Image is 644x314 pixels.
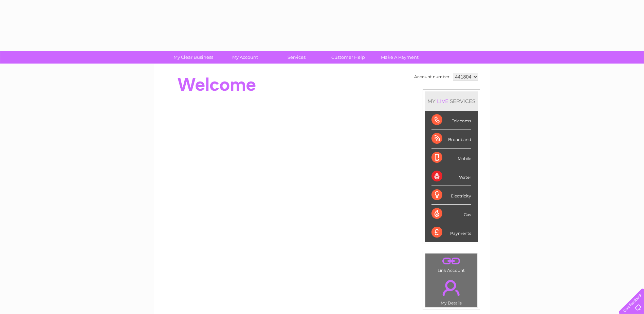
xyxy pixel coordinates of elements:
div: Telecoms [431,111,471,129]
div: Water [431,167,471,186]
td: My Details [425,274,478,308]
a: . [427,276,476,300]
a: My Account [217,51,273,64]
div: Payments [431,223,471,242]
div: Broadband [431,129,471,148]
div: Electricity [431,186,471,205]
div: LIVE [436,98,450,104]
div: Gas [431,205,471,223]
a: Services [269,51,325,64]
td: Link Account [425,253,478,275]
a: . [427,255,476,267]
a: Make A Payment [372,51,428,64]
div: Mobile [431,149,471,167]
div: MY SERVICES [425,91,478,111]
a: Customer Help [320,51,376,64]
a: My Clear Business [165,51,221,64]
td: Account number [412,71,451,83]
